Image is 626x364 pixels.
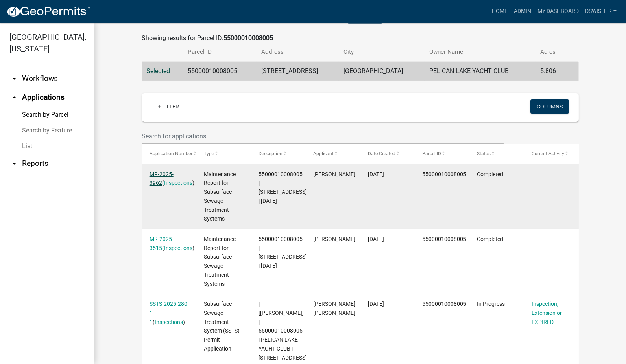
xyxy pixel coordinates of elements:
[142,144,197,163] datatable-header-cell: Application Number
[532,301,562,325] a: Inspection, Extension or EXPIRED
[183,62,257,81] td: 55000010008005
[360,144,415,163] datatable-header-cell: Date Created
[306,144,360,163] datatable-header-cell: Applicant
[257,62,339,81] td: [STREET_ADDRESS]
[368,171,384,177] span: 08/16/2025
[530,99,569,114] button: Columns
[511,4,534,19] a: Admin
[183,43,257,61] th: Parcel ID
[164,245,192,251] a: Inspections
[489,4,511,19] a: Home
[477,236,503,242] span: Completed
[259,236,307,269] span: 55000010008005 | 51595 CO HWY 9 | 07/25/2025
[142,128,504,144] input: Search for applications
[368,301,384,307] span: 07/24/2025
[422,171,466,177] span: 55000010008005
[524,144,579,163] datatable-header-cell: Current Activity
[150,236,174,251] a: MR-2025-3515
[313,301,355,316] span: Peter Ross Johnson
[150,300,189,326] div: ( )
[477,151,491,156] span: Status
[368,236,384,242] span: 07/26/2025
[196,144,251,163] datatable-header-cell: Type
[204,301,240,352] span: Subsurface Sewage Treatment System (SSTS) Permit Application
[582,4,620,19] a: dswisher
[9,74,19,83] i: arrow_drop_down
[368,151,395,156] span: Date Created
[339,62,425,81] td: [GEOGRAPHIC_DATA]
[415,144,469,163] datatable-header-cell: Parcel ID
[313,236,355,242] span: Timothy D Smith
[9,93,19,102] i: arrow_drop_up
[147,67,170,75] a: Selected
[313,171,355,177] span: Timothy D Smith
[151,99,185,114] a: + Filter
[477,171,503,177] span: Completed
[150,235,189,253] div: ( )
[536,62,567,81] td: 5.806
[469,144,524,163] datatable-header-cell: Status
[150,171,174,186] a: MR-2025-3962
[477,301,505,307] span: In Progress
[259,171,307,204] span: 55000010008005 | 51595 CO HWY 9 | 08/15/2025
[150,301,187,325] a: SSTS-2025-280 1 1
[422,301,466,307] span: 55000010008005
[536,43,567,61] th: Acres
[155,319,183,325] a: Inspections
[259,151,283,156] span: Description
[9,159,19,168] i: arrow_drop_down
[259,301,307,361] span: | [Alexis Newark] | 55000010008005 | PELICAN LAKE YACHT CLUB | 51595 CO HWY 9
[164,180,192,186] a: Inspections
[313,151,334,156] span: Applicant
[425,62,536,81] td: PELICAN LAKE YACHT CLUB
[257,43,339,61] th: Address
[142,33,579,43] div: Showing results for Parcel ID:
[150,151,192,156] span: Application Number
[204,236,236,287] span: Maintenance Report for Subsurface Sewage Treatment Systems
[534,4,582,19] a: My Dashboard
[425,43,536,61] th: Owner Name
[422,236,466,242] span: 55000010008005
[251,144,306,163] datatable-header-cell: Description
[204,151,214,156] span: Type
[339,43,425,61] th: City
[150,170,189,188] div: ( )
[204,171,236,222] span: Maintenance Report for Subsurface Sewage Treatment Systems
[422,151,441,156] span: Parcel ID
[532,151,564,156] span: Current Activity
[224,34,273,42] strong: 55000010008005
